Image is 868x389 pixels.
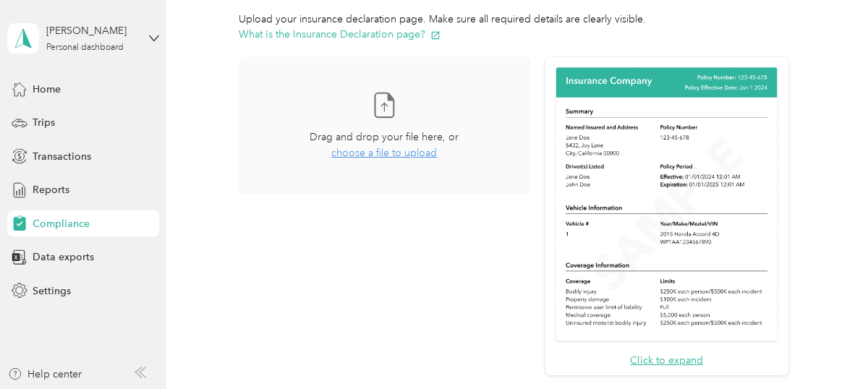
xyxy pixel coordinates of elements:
[8,367,82,382] button: Help center
[33,182,69,197] span: Reports
[239,58,529,193] span: Drag and drop your file here, orchoose a file to upload
[46,43,124,52] div: Personal dashboard
[33,115,55,130] span: Trips
[239,12,788,42] p: Upload your insurance declaration page. Make sure all required details are clearly visible.
[33,149,91,164] span: Transactions
[46,23,137,38] div: [PERSON_NAME]
[33,82,61,97] span: Home
[33,249,94,265] span: Data exports
[310,131,459,143] span: Drag and drop your file here, or
[630,353,703,368] button: Click to expand
[33,216,90,231] span: Compliance
[787,308,868,389] iframe: Everlance-gr Chat Button Frame
[33,283,71,299] span: Settings
[239,27,441,42] button: What is the Insurance Declaration page?
[553,65,780,345] img: Sample insurance declaration
[331,147,437,159] span: choose a file to upload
